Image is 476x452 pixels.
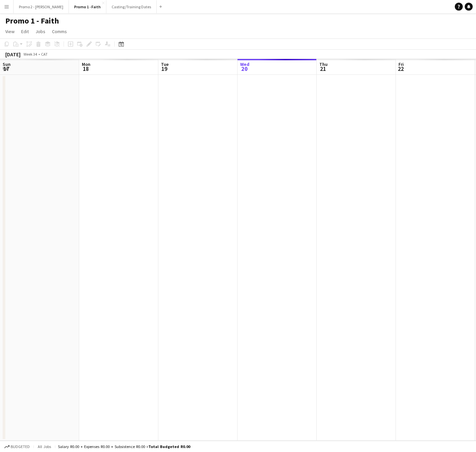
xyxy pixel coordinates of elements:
[318,65,328,73] span: 21
[81,65,90,73] span: 18
[82,61,90,67] span: Mon
[49,27,70,36] a: Comms
[35,28,45,34] span: Jobs
[5,16,59,26] h1: Promo 1 - Faith
[58,444,190,449] div: Salary R0.00 + Expenses R0.00 + Subsistence R0.00 =
[240,61,249,67] span: Wed
[11,444,30,449] span: Budgeted
[33,27,48,36] a: Jobs
[21,28,29,34] span: Edit
[19,27,31,36] a: Edit
[3,27,17,36] a: View
[69,0,106,13] button: Promo 1 - Faith
[22,52,38,57] span: Week 34
[239,65,249,73] span: 20
[160,65,169,73] span: 19
[52,28,67,34] span: Comms
[106,0,157,13] button: Casting/Training Dates
[5,51,21,58] div: [DATE]
[3,443,31,450] button: Budgeted
[397,65,404,73] span: 22
[3,61,11,67] span: Sun
[36,444,52,449] span: All jobs
[41,52,48,57] div: CAT
[5,28,15,34] span: View
[2,65,11,73] span: 17
[148,444,190,449] span: Total Budgeted R0.00
[398,61,404,67] span: Fri
[319,61,328,67] span: Thu
[161,61,169,67] span: Tue
[14,0,69,13] button: Promo 2 - [PERSON_NAME]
